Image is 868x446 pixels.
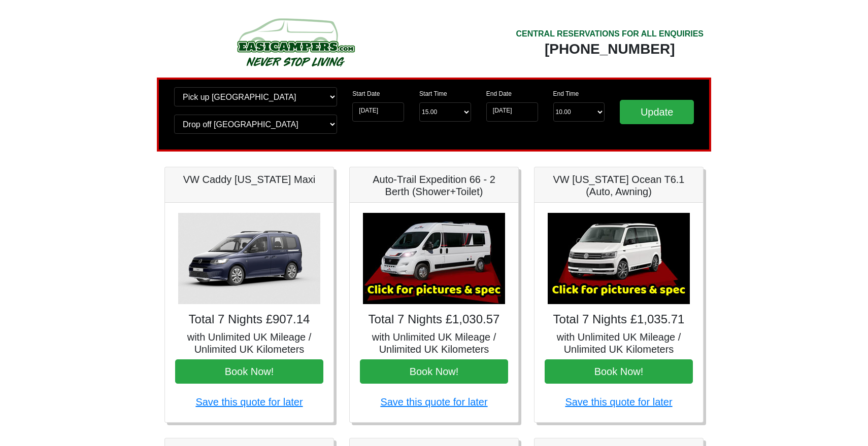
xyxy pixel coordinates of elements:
div: CENTRAL RESERVATIONS FOR ALL ENQUIRIES [516,28,704,40]
h5: with Unlimited UK Mileage / Unlimited UK Kilometers [360,331,508,355]
button: Book Now! [175,359,323,384]
h5: with Unlimited UK Mileage / Unlimited UK Kilometers [545,331,693,355]
img: VW California Ocean T6.1 (Auto, Awning) [548,213,690,304]
input: Return Date [486,102,538,122]
label: Start Date [352,89,380,98]
img: Auto-Trail Expedition 66 - 2 Berth (Shower+Toilet) [363,213,505,304]
button: Book Now! [545,359,693,384]
a: Save this quote for later [380,396,487,407]
input: Start Date [352,102,404,122]
button: Book Now! [360,359,508,384]
img: VW Caddy California Maxi [178,213,320,304]
h4: Total 7 Nights £1,030.57 [360,312,508,327]
div: [PHONE_NUMBER] [516,40,704,58]
h5: VW [US_STATE] Ocean T6.1 (Auto, Awning) [545,173,693,198]
a: Save this quote for later [195,396,303,407]
h4: Total 7 Nights £907.14 [175,312,323,327]
label: End Time [553,89,579,98]
h5: with Unlimited UK Mileage / Unlimited UK Kilometers [175,331,323,355]
h5: VW Caddy [US_STATE] Maxi [175,173,323,185]
label: Start Time [419,89,447,98]
h5: Auto-Trail Expedition 66 - 2 Berth (Shower+Toilet) [360,173,508,198]
a: Save this quote for later [565,396,672,407]
img: campers-checkout-logo.png [199,14,392,70]
label: End Date [486,89,512,98]
h4: Total 7 Nights £1,035.71 [545,312,693,327]
input: Update [620,100,694,124]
